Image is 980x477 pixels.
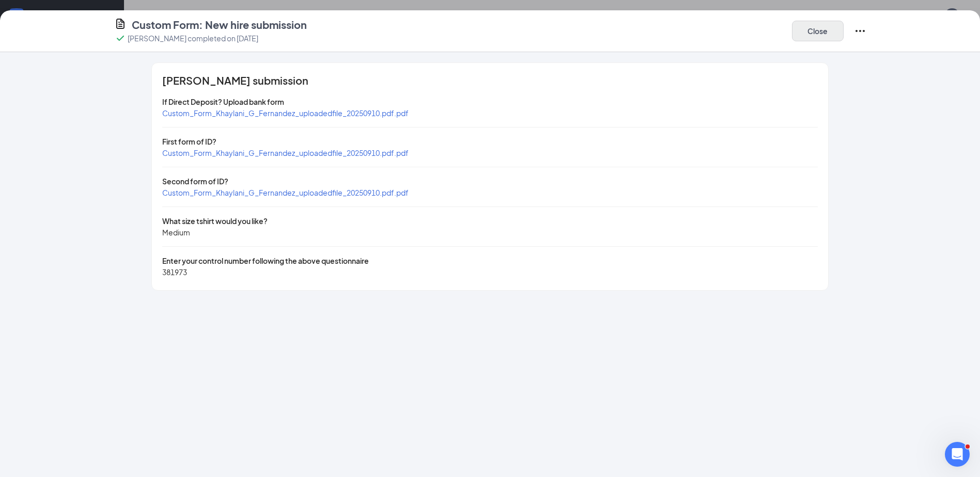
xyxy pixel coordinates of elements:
span: First form of ID? [162,137,216,146]
a: Custom_Form_Khaylani_G_Fernandez_uploadedfile_20250910.pdf.pdf [162,108,409,118]
iframe: Intercom live chat [945,442,970,467]
svg: Ellipses [854,25,866,37]
a: Custom_Form_Khaylani_G_Fernandez_uploadedfile_20250910.pdf.pdf [162,148,409,157]
span: Second form of ID? [162,177,228,186]
span: If Direct Deposit? Upload bank form [162,97,284,106]
a: Custom_Form_Khaylani_G_Fernandez_uploadedfile_20250910.pdf.pdf [162,188,409,197]
p: [PERSON_NAME] completed on [DATE] [128,33,258,43]
span: Medium [162,228,190,237]
span: [PERSON_NAME] submission [162,75,308,86]
span: Enter your control number following the above questionnaire [162,256,369,265]
svg: CustomFormIcon [114,18,127,30]
svg: Checkmark [114,32,127,44]
h4: Custom Form: New hire submission [132,18,307,32]
button: Close [792,21,844,41]
span: 381973 [162,267,187,277]
span: What size tshirt would you like? [162,216,268,226]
